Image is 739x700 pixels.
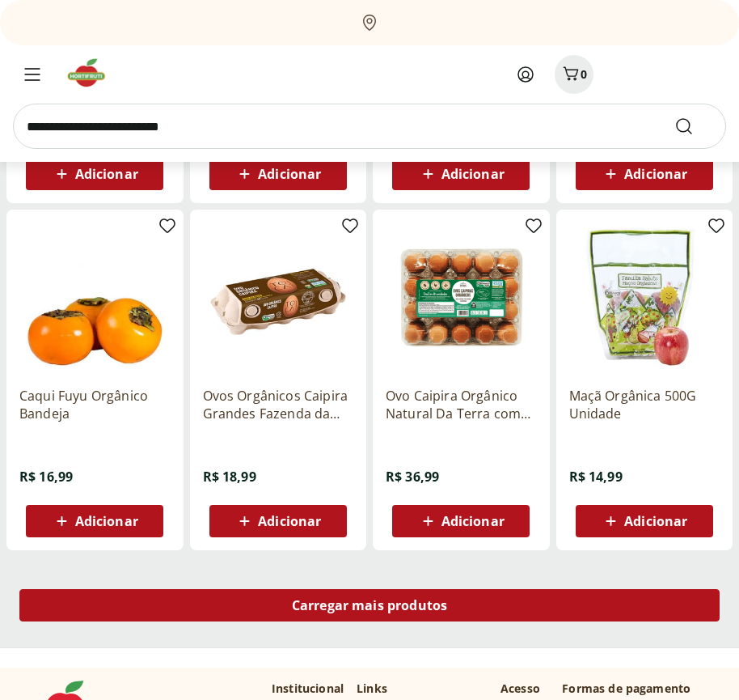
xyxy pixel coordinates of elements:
span: Adicionar [624,515,687,528]
button: Adicionar [576,505,713,537]
img: Maçã Orgânica 500G Unidade [569,223,720,374]
p: Acesso [500,681,540,697]
input: search [13,104,726,149]
span: Adicionar [441,515,505,528]
span: Adicionar [258,515,321,528]
button: Adicionar [392,505,530,537]
button: Adicionar [26,505,163,537]
span: R$ 14,99 [569,468,623,486]
a: Ovos Orgânicos Caipira Grandes Fazenda da Toca com 10 unidades [203,387,354,422]
button: Adicionar [26,158,163,190]
img: Hortifruti [65,57,119,89]
span: Adicionar [624,168,687,180]
img: Ovos Orgânicos Caipira Grandes Fazenda da Toca com 10 unidades [203,223,354,374]
span: Carregar mais produtos [292,599,448,612]
p: Institucional [272,681,344,697]
button: Carrinho [555,55,593,94]
a: Carregar mais produtos [19,589,720,628]
img: Ovo Caipira Orgânico Natural Da Terra com 20 unidades [386,223,537,374]
img: Caqui Fuyu Orgânico Bandeja [19,223,171,374]
span: Adicionar [75,515,138,528]
button: Adicionar [392,158,530,190]
a: Ovo Caipira Orgânico Natural Da Terra com 20 unidades [386,387,537,422]
span: R$ 18,99 [203,468,256,486]
span: 0 [581,66,587,82]
p: Formas de pagamento [562,681,707,697]
button: Menu [13,55,52,94]
span: R$ 16,99 [19,468,73,486]
button: Submit Search [674,117,713,136]
a: Caqui Fuyu Orgânico Bandeja [19,387,171,422]
a: Maçã Orgânica 500G Unidade [569,387,720,422]
span: Adicionar [75,168,138,180]
span: R$ 36,99 [386,468,439,486]
span: Adicionar [258,168,321,180]
button: Adicionar [209,505,347,537]
button: Adicionar [576,158,713,190]
span: Adicionar [441,168,505,180]
button: Adicionar [209,158,347,190]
